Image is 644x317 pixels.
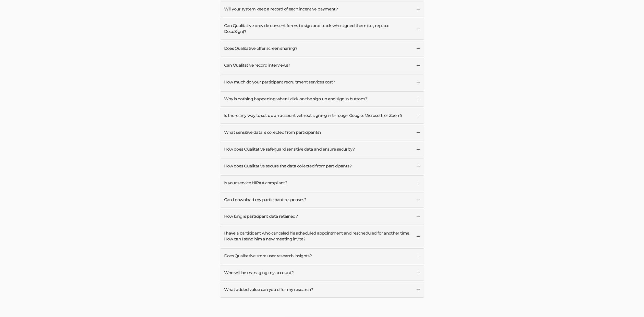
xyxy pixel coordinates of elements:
[220,92,424,107] a: Why is nothing happening when I click on the sign up and sign in buttons?
[220,2,424,17] a: Will your system keep a record of each incentive payment?
[220,192,424,208] a: Can I download my participant responses?
[220,125,424,140] a: What sensitive data is collected from participants?
[220,282,424,297] a: What added value can you offer my research?
[220,249,424,264] a: Does Qualitative store user research insights?
[220,41,424,56] a: Does Qualitative offer screen sharing?
[220,226,424,247] a: I have a participant who canceled his scheduled appointment and rescheduled for another time. How...
[220,58,424,73] a: Can Qualitative record interviews?
[220,265,424,281] a: Who will be managing my account?
[220,176,424,191] a: Is your service HIPAA compliant?
[220,159,424,174] a: How does Qualitative secure the data collected from participants?
[220,108,424,123] a: Is there any way to set up an account without signing in through Google, Microsoft, or Zoom?
[220,18,424,39] a: Can Qualitative provide consent forms to sign and track who signed them (i.e., replace DocuSign)?
[220,75,424,90] a: How much do your participant recruitment services cost?
[220,142,424,157] a: How does Qualitative safeguard sensitive data and ensure security?
[220,209,424,224] a: How long is participant data retained?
